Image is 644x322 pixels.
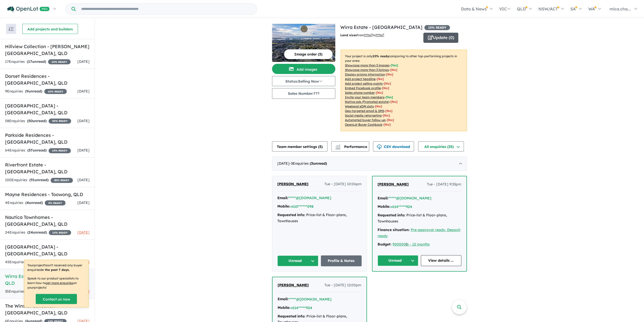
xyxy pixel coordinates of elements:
span: 91 [31,178,35,182]
a: [PERSON_NAME] [277,181,308,187]
span: 30 % READY [49,119,71,124]
a: 6 - 12 months [407,242,430,247]
img: sort.svg [9,27,14,31]
u: Showcase more than 3 images [345,63,389,67]
a: 900000 [392,242,406,247]
div: 9 Enquir ies [5,88,67,94]
span: 10 % READY [44,89,67,94]
h5: Parkside Residences - [GEOGRAPHIC_DATA] , QLD [5,132,90,145]
strong: ( unread) [25,200,43,205]
strong: ( unread) [27,59,46,64]
div: [DATE] [272,157,467,171]
div: 4 Enquir ies [5,200,66,206]
a: [PERSON_NAME] [378,181,409,187]
span: [DATE] [77,148,90,153]
strong: Email: [277,196,288,200]
strong: ( unread) [27,230,47,235]
div: 17 Enquir ies [5,59,71,65]
span: 5 % READY [45,200,66,205]
span: [DATE] [77,200,90,205]
span: [DATE] [77,119,90,123]
h5: Dorset Residences - [GEOGRAPHIC_DATA] , QLD [5,73,90,86]
span: 10 % READY [48,59,71,64]
span: [No] [387,118,394,122]
p: Your project is only comparing to other top-performing projects in your area: - - - - - - - - - -... [341,50,467,131]
strong: ( unread) [25,89,42,93]
strong: Mobile: [278,305,290,310]
img: Wirra Estate - Labrador [272,24,335,62]
span: [DATE] [77,59,90,64]
div: 58 Enquir ies [5,118,71,124]
h5: Nautica Townhomes - [GEOGRAPHIC_DATA] , QLD [5,214,90,228]
a: Pre-approval ready, Deposit ready [378,228,460,238]
p: from [340,33,420,38]
span: Tue - [DATE] 9:33pm [427,181,461,187]
u: Showcase more than 3 listings [345,68,389,72]
h5: Riverfront Estate - [GEOGRAPHIC_DATA] , QLD [5,161,90,175]
span: [DATE] [77,89,90,93]
u: Invite your team members [345,95,384,99]
span: Performance [336,144,367,149]
span: [ No ] [377,77,384,81]
span: to [372,33,384,37]
h5: Mayne Residences - Toowong , QLD [5,191,90,198]
div: 64 Enquir ies [5,147,71,154]
span: 20 % READY [51,178,73,183]
strong: ( unread) [27,148,47,153]
h5: Hillview Collection - [PERSON_NAME][GEOGRAPHIC_DATA] , QLD [5,43,90,57]
button: Unread [277,255,318,266]
h5: Wirra Estate - [GEOGRAPHIC_DATA] , QLD [5,273,90,287]
h5: [GEOGRAPHIC_DATA] - [GEOGRAPHIC_DATA] , QLD [5,243,90,257]
u: Add project selling-points [345,82,383,85]
u: Social media retargeting [345,113,382,117]
u: Native ads (Promoted estate) [345,100,389,104]
div: 45 Enquir ies [5,259,71,265]
h5: [GEOGRAPHIC_DATA] - [GEOGRAPHIC_DATA] , QLD [5,102,90,116]
span: - 3 Enquir ies [289,161,327,166]
sup: 2 [371,33,372,36]
button: Add images [272,64,335,74]
button: Team member settings (5) [272,141,327,151]
span: 5 [319,144,321,149]
span: [PERSON_NAME] [278,283,309,287]
span: [No] [390,100,398,104]
span: 57 [29,148,33,153]
span: Tue - [DATE] 12:05pm [324,282,361,288]
span: mica.cha... [610,6,631,11]
u: Weekend eDM slots [345,104,374,108]
a: Contact us now [36,294,77,304]
button: Add projects and builders [22,24,78,34]
b: in the past 7 days. [41,268,70,272]
a: View details ... [421,255,462,266]
strong: Email: [278,297,288,301]
div: 35 Enquir ies [5,289,70,295]
u: Embed Facebook profile [345,86,381,90]
a: Wirra Estate - [GEOGRAPHIC_DATA] [340,24,422,30]
span: 9 [26,89,28,93]
sup: 2 [383,33,384,36]
b: Land sizes [340,33,357,37]
span: [PERSON_NAME] [277,182,308,186]
strong: ( unread) [29,178,49,182]
p: Speak to our product specialists to learn how to on your projects ! [27,276,85,290]
button: Performance [331,141,369,151]
a: Profile & Notes [321,255,362,266]
div: Price-list & Floor-plans, Townhouses [378,212,461,224]
span: [No] [385,109,392,113]
strong: Finance situation: [378,228,410,232]
div: 24 Enquir ies [5,230,71,236]
span: 15 % READY [49,230,71,235]
img: line-chart.svg [336,144,340,147]
p: Your project hasn't received any buyer enquiries [27,263,85,272]
span: [ Yes ] [391,63,398,67]
span: [No] [384,123,391,126]
span: 15 % READY [424,25,450,30]
span: Tue - [DATE] 10:06pm [324,181,362,187]
span: [No] [383,113,390,117]
strong: Budget: [378,242,391,247]
u: Display pricing information [345,72,385,76]
button: Unread [378,255,418,266]
span: [ No ] [390,68,397,72]
strong: Requested info: [277,213,305,217]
